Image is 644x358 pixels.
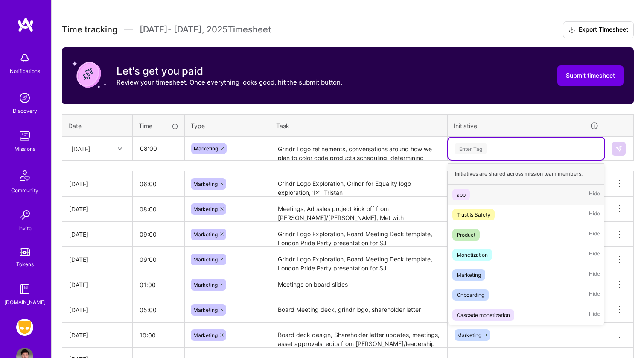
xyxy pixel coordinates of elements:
[589,209,600,220] span: Hide
[16,319,33,336] img: Grindr: Product & Marketing
[589,289,600,301] span: Hide
[457,270,481,279] div: Marketing
[457,332,481,338] span: Marketing
[589,189,600,200] span: Hide
[18,224,32,233] div: Invite
[566,71,615,80] span: Submit timesheet
[133,198,184,220] input: HH:MM
[15,165,35,186] img: Community
[457,230,475,239] div: Product
[271,172,446,196] textarea: Grindr Logo Exploration, Grindr for Equality logo exploration, 1x1 Tristan
[133,173,184,195] input: HH:MM
[4,298,46,307] div: [DOMAIN_NAME]
[271,298,446,322] textarea: Board Meeting deck, grindr logo, shareholder letter
[133,299,184,321] input: HH:MM
[140,24,271,35] span: [DATE] - [DATE] , 2025 Timesheet
[17,17,34,32] img: logo
[457,210,490,219] div: Trust & Safety
[69,255,125,264] div: [DATE]
[16,260,34,269] div: Tokens
[457,291,484,299] div: Onboarding
[16,50,33,67] img: bell
[118,147,122,151] i: icon Chevron
[139,121,178,130] div: Time
[69,205,125,214] div: [DATE]
[133,324,184,346] input: HH:MM
[133,273,184,296] input: HH:MM
[193,206,218,212] span: Marketing
[448,163,604,185] div: Initiatives are shared across mission team members.
[457,311,510,320] div: Cascade monetization
[14,319,35,336] a: Grindr: Product & Marketing
[20,248,30,256] img: tokens
[454,121,599,131] div: Initiative
[16,207,33,224] img: Invite
[69,331,125,340] div: [DATE]
[563,21,634,38] button: Export Timesheet
[193,332,218,338] span: Marketing
[193,307,218,313] span: Marketing
[71,144,90,153] div: [DATE]
[193,181,218,187] span: Marketing
[194,145,218,152] span: Marketing
[16,89,33,106] img: discovery
[589,249,600,261] span: Hide
[69,179,125,188] div: [DATE]
[589,269,600,281] span: Hide
[271,223,446,246] textarea: Grindr Logo Exploration, Board Meeting Deck template, London Pride Party presentation for SJ
[271,138,446,160] textarea: Grindr Logo refinements, conversations around how we plan to color code products scheduling, dete...
[133,223,184,246] input: HH:MM
[133,248,184,271] input: HH:MM
[62,24,117,35] span: Time tracking
[455,142,487,155] div: Enter Tag
[16,281,33,298] img: guide book
[11,186,38,195] div: Community
[193,282,218,288] span: Marketing
[271,323,446,347] textarea: Board deck design, Shareholder letter updates, meetings, asset approvals, edits from [PERSON_NAME...
[133,137,184,160] input: HH:MM
[589,309,600,321] span: Hide
[457,250,488,259] div: Monetization
[568,26,575,35] i: icon Download
[16,127,33,144] img: teamwork
[271,248,446,271] textarea: Grindr Logo Exploration, Board Meeting Deck template, London Pride Party presentation for SJ
[193,231,218,238] span: Marketing
[13,106,37,115] div: Discovery
[271,197,446,221] textarea: Meetings, Ad sales project kick off from [PERSON_NAME]/[PERSON_NAME], Met with [PERSON_NAME] on G...
[117,78,342,87] p: Review your timesheet. Once everything looks good, hit the submit button.
[589,229,600,241] span: Hide
[457,190,466,199] div: app
[117,65,342,78] h3: Let's get you paid
[557,65,624,86] button: Submit timesheet
[615,145,622,152] img: Submit
[72,58,106,92] img: coin
[270,114,448,137] th: Task
[69,280,125,289] div: [DATE]
[271,273,446,296] textarea: Meetings on board slides
[69,305,125,314] div: [DATE]
[62,114,133,137] th: Date
[15,144,35,153] div: Missions
[69,230,125,239] div: [DATE]
[185,114,270,137] th: Type
[10,67,40,76] div: Notifications
[193,256,218,263] span: Marketing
